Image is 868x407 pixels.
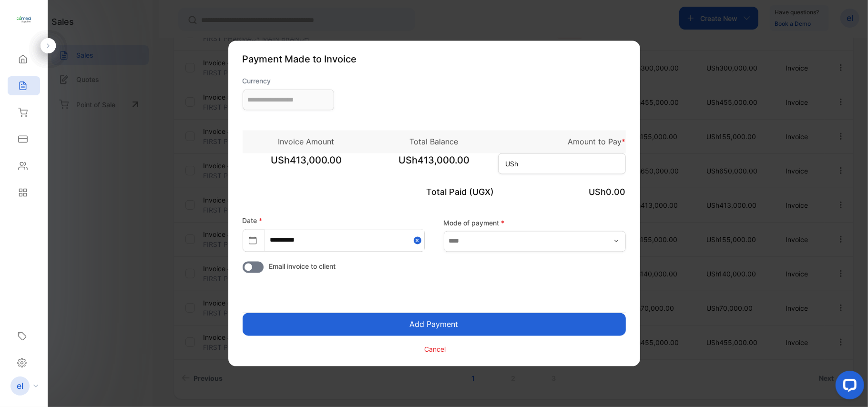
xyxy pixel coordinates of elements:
[17,12,31,27] img: logo
[828,367,868,407] iframe: LiveChat chat widget
[243,313,626,336] button: Add Payment
[243,76,334,86] label: Currency
[17,380,23,392] p: el
[243,52,626,67] p: Payment Made to Invoice
[243,217,263,225] label: Date
[589,187,626,197] span: USh0.00
[269,262,336,272] span: Email invoice to client
[414,230,424,251] button: Close
[370,186,498,199] p: Total Paid (UGX)
[498,136,626,148] p: Amount to Pay
[243,136,370,148] p: Invoice Amount
[370,153,498,177] span: USh413,000.00
[243,153,370,177] span: USh413,000.00
[506,159,519,169] span: USh
[444,218,626,228] label: Mode of payment
[370,136,498,148] p: Total Balance
[424,344,446,354] p: Cancel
